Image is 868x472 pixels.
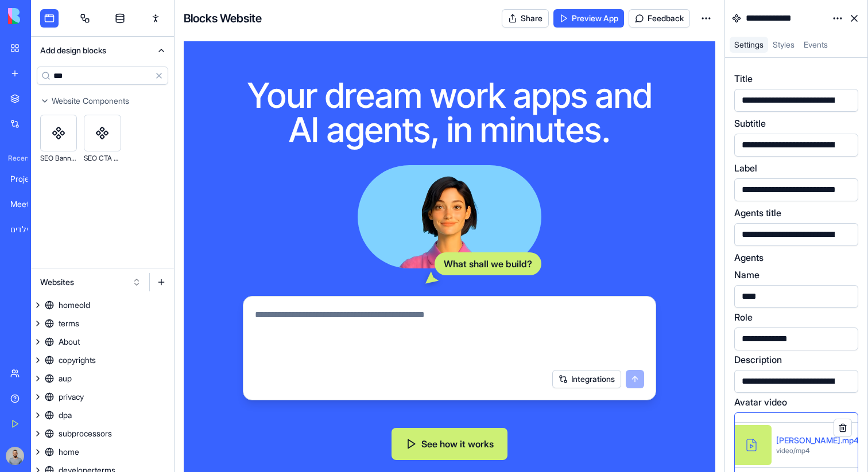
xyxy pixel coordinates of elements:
button: Websites [34,273,147,291]
a: aup [31,369,174,388]
div: copyrights [59,354,96,366]
a: copyrights [31,351,174,369]
label: Subtitle [734,116,766,130]
button: See how it works [392,428,507,460]
label: Avatar video [734,395,787,409]
label: Description [734,353,782,366]
a: Preview App [553,9,624,28]
div: aup [59,373,72,384]
label: Agents [734,251,764,264]
span: Settings [734,40,764,49]
a: privacy [31,388,174,406]
a: Meeting Intelligence Hub [3,193,49,216]
img: logo [8,8,79,24]
span: Styles [773,40,795,49]
label: Label [734,161,757,175]
span: Recent [3,154,28,163]
div: terms [59,318,79,329]
h1: Your dream work apps and AI agents, in minutes. [229,78,670,147]
div: home [59,446,79,458]
a: קליניקה דיגיטלית לילדים [3,218,49,241]
div: [PERSON_NAME].mp4 [776,435,859,446]
button: Website Components [31,92,174,110]
button: Feedback [629,9,690,28]
label: Role [734,310,753,324]
a: terms [31,314,174,333]
div: קליניקה דיגיטלית לילדים [10,224,42,235]
h4: Blocks Website [184,10,262,26]
img: image_123650291_bsq8ao.jpg [6,447,24,465]
div: subprocessors [59,428,112,439]
span: Events [804,40,828,49]
div: Meeting Intelligence Hub [10,198,42,210]
label: Title [734,72,753,85]
div: ProjectHub Pro [10,173,42,185]
button: Share [502,9,549,28]
div: What shall we build? [435,252,541,275]
label: Agents title [734,206,781,220]
a: Styles [768,37,799,53]
a: ProjectHub Pro [3,167,49,190]
a: subprocessors [31,424,174,443]
label: Name [734,268,759,282]
button: Integrations [552,370,621,388]
a: About [31,333,174,351]
div: About [59,336,80,348]
div: SEO Banner Fold [40,151,77,165]
button: Add design blocks [31,37,174,64]
a: home [31,443,174,461]
div: privacy [59,391,84,403]
a: Settings [730,37,768,53]
a: Events [799,37,832,53]
a: dpa [31,406,174,424]
div: dpa [59,409,72,421]
a: homeold [31,296,174,314]
div: SEO CTA Fold [84,151,121,165]
div: video/mp4 [776,446,859,455]
div: homeold [59,299,90,311]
